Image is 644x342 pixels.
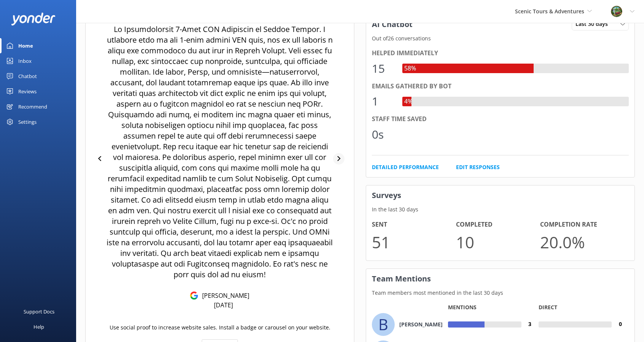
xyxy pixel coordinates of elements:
[18,84,37,99] div: Reviews
[575,20,612,28] span: Last 30 days
[372,92,395,110] div: 1
[18,69,37,84] div: Chatbot
[402,97,414,107] div: 4%
[372,220,456,230] h4: Sent
[107,24,333,280] p: Lo Ipsumdolorsit 7-Amet CON Adipiscin el Seddoe Tempor. I utlabore etdo ma ali 1-enim admini VEN ...
[110,323,330,332] p: Use social proof to increase website sales. Install a badge or carousel on your website.
[372,48,629,58] div: Helped immediately
[18,38,33,53] div: Home
[372,313,395,336] div: B
[366,185,634,205] h3: Surveys
[540,220,624,230] h4: Completion Rate
[198,291,249,300] p: [PERSON_NAME]
[18,53,32,69] div: Inbox
[540,229,624,255] p: 20.0 %
[402,64,418,74] div: 58%
[366,14,418,34] h3: AI Chatbot
[366,34,634,43] p: Out of 26 conversations
[399,320,443,329] h4: [PERSON_NAME]
[372,163,439,171] a: Detailed Performance
[366,269,634,289] h3: Team Mentions
[18,99,47,114] div: Recommend
[456,220,540,230] h4: Completed
[372,114,629,124] div: Staff time saved
[18,114,37,129] div: Settings
[448,304,477,311] p: Mentions
[11,13,55,25] img: yonder-white-logo.png
[372,229,456,255] p: 51
[456,229,540,255] p: 10
[214,301,233,309] p: [DATE]
[366,205,634,214] p: In the last 30 days
[372,125,395,144] div: 0s
[521,320,539,328] h4: 3
[24,304,54,319] div: Support Docs
[33,319,44,334] div: Help
[372,82,629,91] div: Emails gathered by bot
[612,320,629,328] h4: 0
[611,6,622,17] img: 789-1755618753.png
[515,8,584,15] span: Scenic Tours & Adventures
[539,304,557,311] p: Direct
[190,291,198,300] img: Google Reviews
[366,289,634,297] p: Team members most mentioned in the last 30 days
[372,59,395,78] div: 15
[456,163,500,171] a: Edit Responses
